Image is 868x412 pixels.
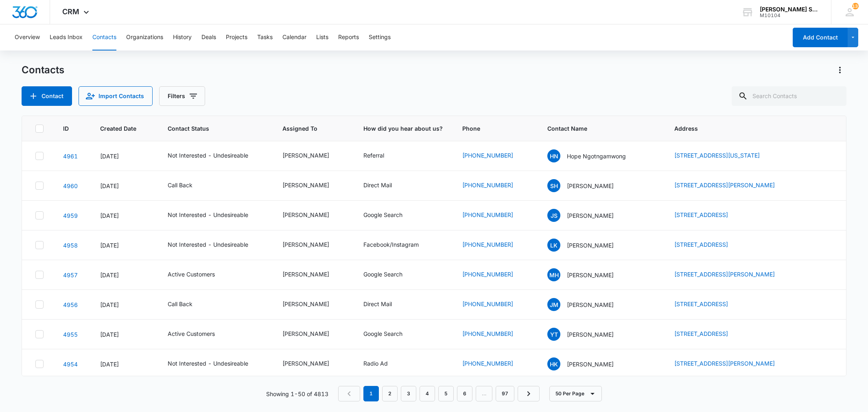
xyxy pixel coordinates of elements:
a: [STREET_ADDRESS][PERSON_NAME] [674,271,775,278]
button: Add Contact [22,86,72,106]
div: [PERSON_NAME] [282,210,329,219]
div: Assigned To - Jim McDevitt - Select to Edit Field [282,181,344,191]
div: Contact Status - Not Interested - Undesireable - Select to Edit Field [168,359,263,369]
div: Active Customers [168,270,215,278]
span: JM [547,298,560,311]
div: Radio Ad [363,359,388,368]
div: Google Search [363,210,402,219]
div: Contact Name - Hope Kirshner - Select to Edit Field [547,357,628,370]
a: Navigate to contact details page for Santosh Hasani [63,182,78,189]
div: [DATE] [100,182,148,190]
span: Created Date [100,124,136,133]
div: How did you hear about us? - Direct Mail - Select to Edit Field [363,300,407,309]
div: Assigned To - Ted DiMayo - Select to Edit Field [282,329,344,339]
div: Phone - (630) 370-9160 - Select to Edit Field [462,300,528,309]
a: Next Page [518,386,540,401]
h1: Contacts [22,64,64,76]
button: Projects [226,24,247,50]
span: 131 [852,3,859,9]
div: How did you hear about us? - Google Search - Select to Edit Field [363,329,417,339]
span: HK [547,357,560,370]
div: [DATE] [100,271,148,279]
div: [DATE] [100,152,148,160]
div: Call Back [168,181,192,189]
div: Address - 7742 West Dr,, Glen Burnie, MD, 21060 - Select to Edit Field [674,359,789,369]
div: Address - 4302 W Toledo Ct, Broken Arrow, Oklahoma, 74012 - Select to Edit Field [674,151,774,161]
a: Navigate to contact details page for Joe Marinello [63,301,78,308]
div: Contact Status - Active Customers - Select to Edit Field [168,329,230,339]
div: [PERSON_NAME] [282,270,329,278]
span: MH [547,268,560,281]
a: [STREET_ADDRESS][PERSON_NAME] [674,360,775,367]
div: [DATE] [100,300,148,309]
p: [PERSON_NAME] [567,360,614,368]
div: Not Interested - Undesireable [168,359,248,368]
div: Referral [363,151,384,160]
div: [PERSON_NAME] [282,151,329,160]
a: Navigate to contact details page for Margot Hatcher [63,272,78,278]
p: [PERSON_NAME] [567,182,614,190]
a: [STREET_ADDRESS] [674,241,728,248]
div: Direct Mail [363,181,392,189]
div: Direct Mail [363,300,392,308]
a: [PHONE_NUMBER] [462,300,513,308]
div: Phone - (417) 423-4473 - Select to Edit Field [462,240,528,250]
div: Contact Name - Santosh Hasani - Select to Edit Field [547,179,628,192]
a: [PHONE_NUMBER] [462,210,513,219]
div: Contact Name - Jonathan Steuer - Select to Edit Field [547,209,628,222]
input: Search Contacts [732,86,846,106]
div: Assigned To - Kenneth Florman - Select to Edit Field [282,359,344,369]
a: [PHONE_NUMBER] [462,270,513,278]
div: Contact Status - Active Customers - Select to Edit Field [168,270,230,280]
div: How did you hear about us? - Radio Ad - Select to Edit Field [363,359,402,369]
div: notifications count [852,3,859,9]
div: How did you hear about us? - Direct Mail - Select to Edit Field [363,181,407,191]
div: Contact Name - Yaribel Tirado - Select to Edit Field [547,328,628,341]
div: Phone - (410) 437-0616 - Select to Edit Field [462,359,528,369]
div: [PERSON_NAME] [282,359,329,368]
div: [DATE] [100,360,148,368]
span: Assigned To [282,124,332,133]
button: 50 Per Page [549,386,602,401]
a: Page 2 [382,386,398,401]
div: [PERSON_NAME] [282,329,329,338]
p: [PERSON_NAME] [567,211,614,220]
p: [PERSON_NAME] [567,271,614,279]
a: Navigate to contact details page for Leota Kepner [63,242,78,249]
div: How did you hear about us? - Google Search - Select to Edit Field [363,210,417,220]
button: Leads Inbox [50,24,83,50]
span: JS [547,209,560,222]
div: Phone - (918) 629-6318 - Select to Edit Field [462,151,528,161]
div: Assigned To - Kenneth Florman - Select to Edit Field [282,151,344,161]
a: Navigate to contact details page for Hope Kirshner [63,361,78,368]
button: Tasks [257,24,273,50]
div: Contact Status - Call Back - Select to Edit Field [168,181,207,191]
div: Address - 1103 S Sarah St, Allen, TX, 75013 - Select to Edit Field [674,181,789,191]
a: Page 97 [496,386,514,401]
button: Overview [15,24,40,50]
a: [PHONE_NUMBER] [462,240,513,249]
div: How did you hear about us? - Google Search - Select to Edit Field [363,270,417,280]
div: How did you hear about us? - Referral - Select to Edit Field [363,151,399,161]
div: Assigned To - Jim McDevitt - Select to Edit Field [282,300,344,309]
a: [STREET_ADDRESS] [674,300,728,307]
span: YT [547,328,560,341]
button: Add Contact [793,28,848,47]
button: Actions [833,64,846,77]
div: Contact Name - Leota Kepner - Select to Edit Field [547,239,628,252]
span: CRM [62,7,79,16]
a: [STREET_ADDRESS] [674,211,728,218]
button: Lists [316,24,328,50]
button: History [173,24,192,50]
div: Phone - (815) 793-0385 - Select to Edit Field [462,329,528,339]
div: Address - 2440 Clinton St 14 B, Carthage, MO, 51640 - Select to Edit Field [674,240,743,250]
div: Not Interested - Undesireable [168,151,248,160]
a: [PHONE_NUMBER] [462,329,513,338]
div: Google Search [363,329,402,338]
div: [PERSON_NAME] [282,240,329,249]
button: Import Contacts [79,86,153,106]
p: Hope Ngotngamwong [567,152,626,160]
div: Google Search [363,270,402,278]
div: Contact Status - Call Back - Select to Edit Field [168,300,207,309]
a: Navigate to contact details page for Hope Ngotngamwong [63,153,78,160]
